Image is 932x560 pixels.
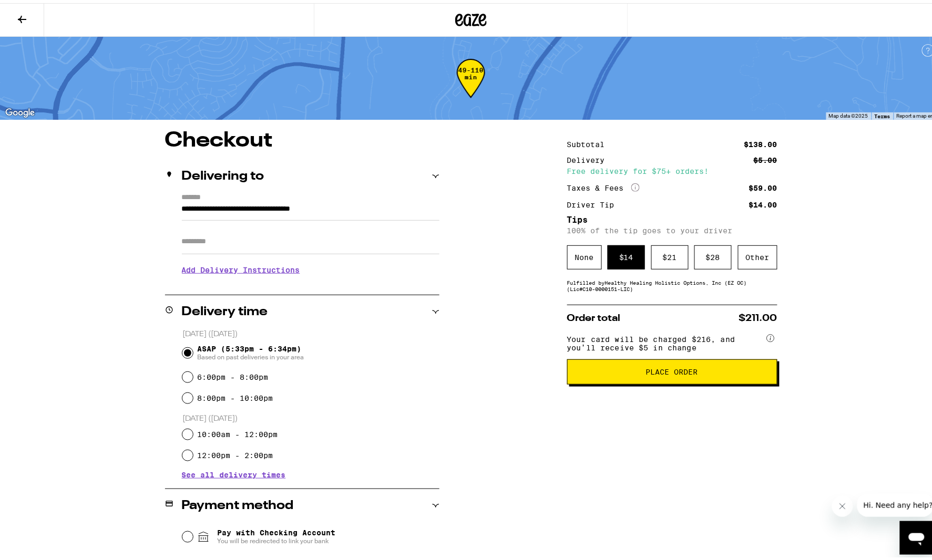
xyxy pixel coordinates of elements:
span: Your card will be charged $216, and you’ll receive $5 in change [567,328,765,349]
span: Map data ©2025 [829,110,868,116]
div: $59.00 [749,181,777,189]
div: $ 14 [608,242,645,266]
div: Subtotal [567,138,612,145]
h2: Delivering to [182,167,264,180]
span: Based on past deliveries in your area [197,350,304,358]
div: $138.00 [744,138,777,145]
a: Terms [875,110,890,116]
button: See all delivery times [182,468,286,475]
button: Place Order [567,356,777,381]
h5: Tips [567,213,777,221]
span: You will be redirected to link your bank [217,534,335,542]
label: 8:00pm - 10:00pm [197,391,273,399]
p: We'll contact you at [PHONE_NUMBER] when we arrive [182,279,439,287]
div: Other [738,242,777,266]
div: 49-110 min [457,64,485,103]
a: Open this area in Google Maps (opens a new window) [3,103,37,117]
div: $ 21 [651,242,689,266]
img: Google [3,103,37,117]
h3: Add Delivery Instructions [182,255,439,279]
label: 6:00pm - 8:00pm [197,370,268,378]
div: Driver Tip [567,198,622,205]
p: 100% of the tip goes to your driver [567,223,777,232]
div: Taxes & Fees [567,180,640,190]
p: [DATE] ([DATE]) [182,326,439,336]
span: $211.00 [739,310,777,320]
span: Place Order [646,365,698,372]
span: Order total [567,310,621,320]
h2: Payment method [182,496,294,509]
div: $5.00 [754,153,777,161]
span: ASAP (5:33pm - 6:34pm) [197,341,304,358]
label: 10:00am - 12:00pm [197,427,278,435]
div: Delivery [567,153,612,161]
div: None [567,242,602,266]
div: Fulfilled by Healthy Healing Holistic Options, Inc (EZ OC) (Lic# C10-0000151-LIC ) [567,276,777,289]
p: [DATE] ([DATE]) [182,411,439,421]
div: Free delivery for $75+ orders! [567,164,777,172]
h2: Delivery time [182,303,268,315]
label: 12:00pm - 2:00pm [197,448,273,457]
div: $14.00 [749,198,777,205]
iframe: Close message [832,493,853,514]
div: $ 28 [694,242,732,266]
h1: Checkout [165,127,439,148]
span: Pay with Checking Account [217,525,335,542]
